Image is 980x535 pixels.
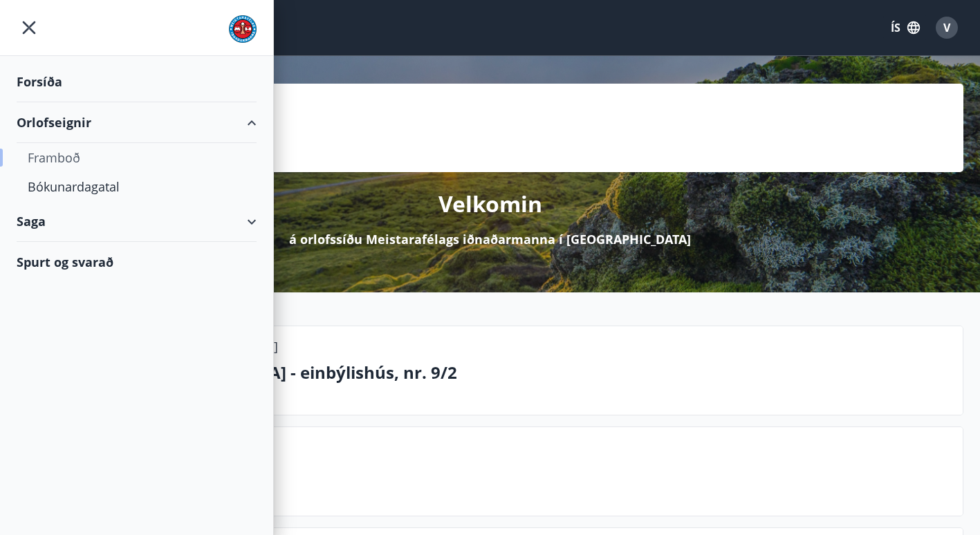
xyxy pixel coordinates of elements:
button: ÍS [883,15,927,40]
span: V [943,20,950,35]
button: menu [17,15,41,40]
div: Orlofseignir [17,102,257,143]
p: Næstu helgi [118,462,952,485]
div: Saga [17,201,257,242]
p: á orlofssíðu Meistarafélags iðnaðarmanna í [GEOGRAPHIC_DATA] [289,230,691,248]
button: V [930,11,963,44]
div: Forsíða [17,62,257,102]
div: Spurt og svarað [17,242,257,282]
div: Bókunardagatal [28,172,246,201]
p: Velkomin [438,189,542,219]
div: Framboð [28,143,246,172]
p: [GEOGRAPHIC_DATA] - einbýlishús, nr. 9/2 [118,361,952,384]
img: union_logo [229,15,257,43]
